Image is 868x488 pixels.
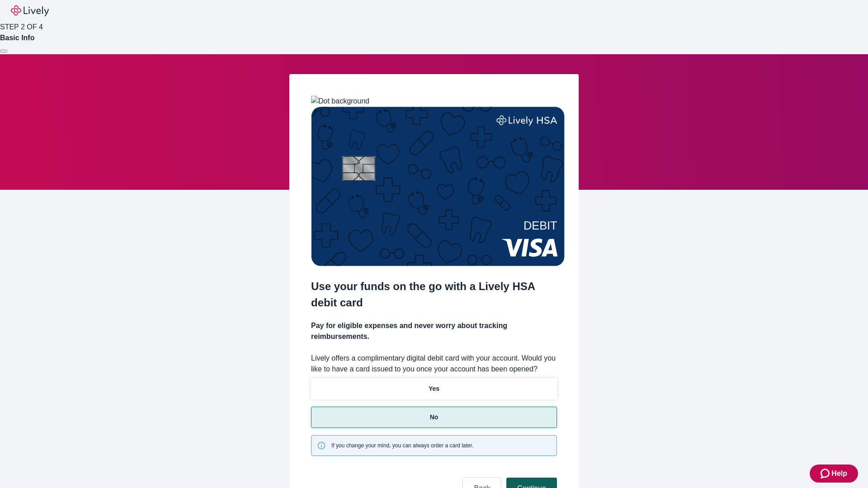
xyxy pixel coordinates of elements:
svg: Zendesk support icon [821,468,831,479]
p: Yes [429,384,439,394]
span: Help [831,468,847,479]
label: Lively offers a complimentary digital debit card with your account. Would you like to have a card... [311,353,557,375]
h4: Pay for eligible expenses and never worry about tracking reimbursements. [311,320,557,342]
img: Dot background [311,96,369,107]
img: Lively [11,5,49,16]
button: Yes [311,378,557,399]
h2: Use your funds on the go with a Lively HSA debit card [311,278,557,311]
p: No [430,413,439,422]
span: If you change your mind, you can always order a card later. [331,441,473,450]
button: No [311,407,557,428]
img: Debit card [311,107,565,266]
button: Zendesk support iconHelp [810,465,858,483]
